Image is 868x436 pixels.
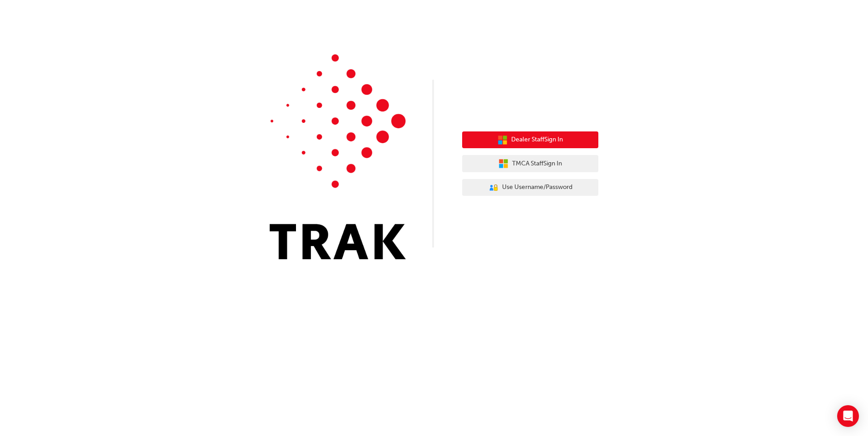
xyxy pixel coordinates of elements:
[462,131,598,149] button: Dealer StaffSign In
[502,182,572,193] span: Use Username/Password
[270,54,406,259] img: Trak
[511,135,563,145] span: Dealer Staff Sign In
[837,405,859,427] div: Open Intercom Messenger
[462,179,598,196] button: Use Username/Password
[512,159,562,169] span: TMCA Staff Sign In
[462,155,598,172] button: TMCA StaffSign In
